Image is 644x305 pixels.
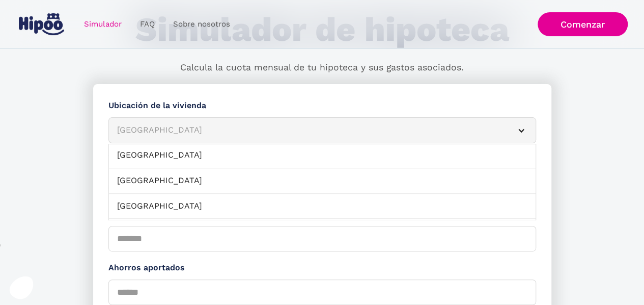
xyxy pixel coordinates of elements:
[108,144,536,220] nav: [GEOGRAPHIC_DATA]
[117,124,503,137] div: [GEOGRAPHIC_DATA]
[109,194,536,219] a: [GEOGRAPHIC_DATA]
[75,14,131,34] a: Simulador
[108,99,536,112] label: Ubicación de la vivienda
[108,262,536,274] label: Ahorros aportados
[108,117,536,143] article: [GEOGRAPHIC_DATA]
[180,61,464,74] p: Calcula la cuota mensual de tu hipoteca y sus gastos asociados.
[538,12,628,36] a: Comenzar
[109,168,536,194] a: [GEOGRAPHIC_DATA]
[131,14,164,34] a: FAQ
[109,143,536,168] a: [GEOGRAPHIC_DATA]
[164,14,239,34] a: Sobre nosotros
[17,9,67,39] a: home
[109,219,536,244] a: [GEOGRAPHIC_DATA]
